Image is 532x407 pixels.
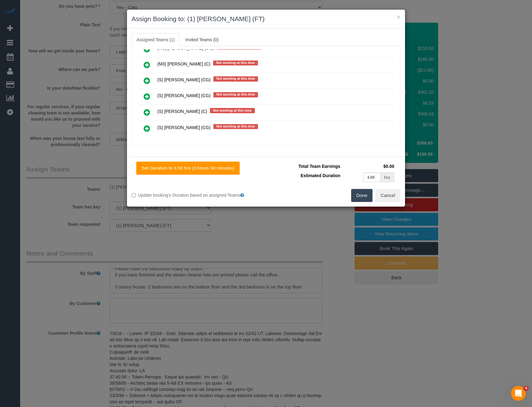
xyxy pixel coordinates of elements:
[351,189,373,202] button: Done
[375,189,400,202] button: Cancel
[132,33,180,46] a: Assigned Teams (1)
[157,78,211,83] span: (S) [PERSON_NAME] (CG)
[213,124,258,129] span: Not working at this time
[157,125,211,130] span: (S) [PERSON_NAME] (CG)
[271,162,342,171] td: Total Team Earnings
[132,192,261,198] label: Update booking's Duration based on assigned Teams
[397,14,400,20] button: ×
[136,162,240,175] button: Set Duration to 3.50 hrs (3 hours 30 minutes)
[511,386,526,401] iframe: Intercom live chat
[157,61,210,66] span: (M3) [PERSON_NAME] (C)
[180,33,223,46] a: Invited Teams (0)
[213,92,258,97] span: Not working at this time
[157,93,211,98] span: (S) [PERSON_NAME] (CG)
[132,193,136,197] input: Update booking's Duration based on assigned Teams
[381,172,394,182] div: hrs
[213,76,258,81] span: Not working at this time
[210,108,255,113] span: Not working at this time
[157,109,207,114] span: (S) [PERSON_NAME] (C)
[213,60,258,65] span: Not working at this time
[138,142,394,147] h4: Assigned to Another Booking (8)
[524,386,529,391] span: 4
[342,162,396,171] td: $0.00
[301,173,340,178] span: Estimated Duration
[132,14,400,24] h3: Assign Booking to: (1) [PERSON_NAME] (FT)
